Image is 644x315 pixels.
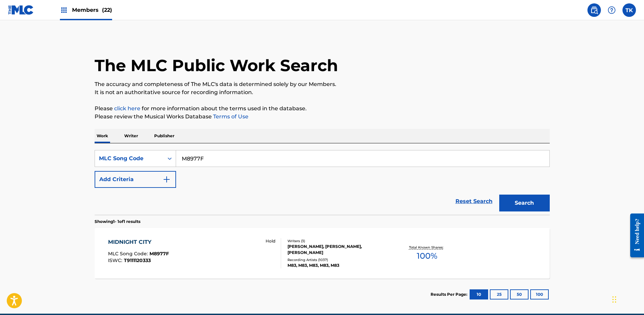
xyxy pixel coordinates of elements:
[102,7,112,13] span: (22)
[266,238,275,244] p: Hold
[287,238,389,244] div: Writers ( 3 )
[510,289,529,299] button: 50
[431,291,469,297] p: Results Per Page:
[95,105,550,113] p: Please for more information about the terms used in the database.
[95,228,550,279] a: MIDNIGHT CITYMLC Song Code:M8977FISWC:T9111120333 HoldWriters (3)[PERSON_NAME], [PERSON_NAME], [P...
[612,289,616,310] div: Drag
[490,289,508,299] button: 25
[95,150,550,215] form: Search Form
[108,251,149,257] span: MLC Song Code :
[122,129,140,143] p: Writer
[587,3,601,17] a: Public Search
[114,105,140,112] a: click here
[152,129,176,143] p: Publisher
[605,3,618,17] div: Help
[72,6,112,14] span: Members
[287,244,389,256] div: [PERSON_NAME], [PERSON_NAME], [PERSON_NAME]
[499,195,550,211] button: Search
[99,154,160,163] div: MLC Song Code
[95,88,550,96] p: It is not an authoritative source for recording information.
[530,289,549,299] button: 100
[287,262,389,268] div: M83, M83, M83, M83, M83
[409,245,445,250] p: Total Known Shares:
[608,6,616,14] img: help
[95,113,550,121] p: Please review the Musical Works Database
[622,3,636,17] div: User Menu
[95,171,176,188] button: Add Criteria
[95,55,338,76] h1: The MLC Public Work Search
[212,113,248,120] a: Terms of Use
[470,289,488,299] button: 10
[590,6,598,14] img: search
[8,5,34,15] img: MLC Logo
[610,283,644,315] iframe: Chat Widget
[95,80,550,88] p: The accuracy and completeness of The MLC's data is determined solely by our Members.
[625,208,644,263] iframe: Resource Center
[108,238,169,246] div: MIDNIGHT CITY
[95,219,140,225] p: Showing 1 - 1 of 1 results
[124,257,151,263] span: T9111120333
[108,257,124,263] span: ISWC :
[287,257,389,262] div: Recording Artists ( 1037 )
[163,175,171,183] img: 9d2ae6d4665cec9f34b9.svg
[417,250,437,262] span: 100 %
[452,194,496,209] a: Reset Search
[60,6,68,14] img: Top Rightsholders
[95,129,110,143] p: Work
[149,251,169,257] span: M8977F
